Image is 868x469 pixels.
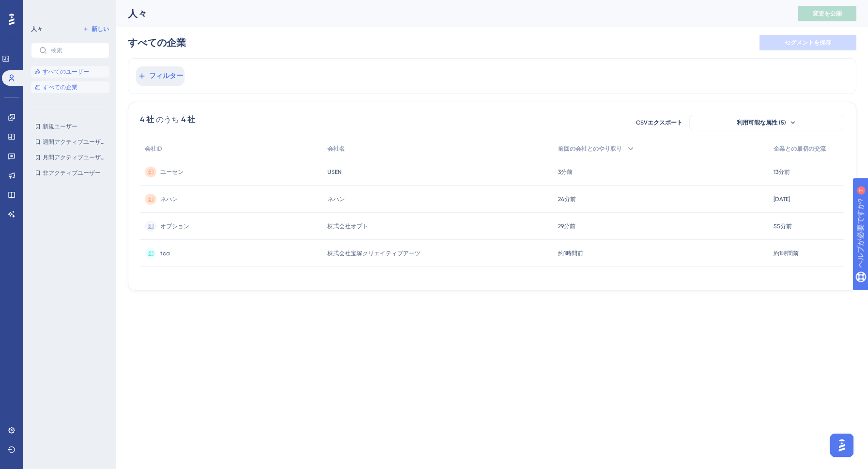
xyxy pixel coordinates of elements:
font: 社 [146,115,154,124]
font: CSVエクスポート [636,119,682,126]
button: 週間アクティブユーザー数 [31,136,109,148]
font: 週間アクティブユーザー数 [43,139,112,145]
button: セグメントを保存 [759,35,856,50]
font: tca [160,250,170,257]
font: 前回の会社とのやり取り [558,145,622,152]
button: フィルター [136,66,185,86]
font: USEN [327,169,341,175]
font: 非アクティブユーザー [43,170,101,176]
font: 29分前 [558,223,575,230]
font: [DATE] [774,196,790,203]
button: 新規ユーザー [31,121,109,132]
iframe: UserGuiding AIアシスタントランチャー [827,431,856,460]
font: 3分前 [558,169,573,175]
font: セグメントを保存 [785,39,831,46]
font: 社 [187,115,195,124]
font: 人々 [128,8,147,19]
font: のうち [156,115,179,124]
font: フィルター [149,72,183,80]
font: 55分前 [774,223,792,230]
font: 7 [98,6,101,11]
button: すべての企業 [31,81,109,93]
font: ネハン [327,196,345,203]
font: 新しい [92,26,109,32]
font: すべてのユーザー [43,68,89,75]
font: 13分前 [774,169,790,175]
font: ネハン [160,196,178,203]
font: 約1時間前 [774,250,799,257]
font: オプション [160,223,189,230]
font: 4 [140,115,144,124]
font: 4 [181,115,186,124]
font: 新規ユーザー [43,123,77,130]
font: 企業との最初の交流 [774,145,826,152]
font: 会社ID [145,145,162,152]
button: 変更を公開 [798,6,856,21]
button: 月間アクティブユーザー数 [31,152,109,163]
font: ヘルプが必要ですか? [23,4,92,12]
font: 約1時間前 [558,250,583,257]
button: 新しい [82,23,109,35]
font: 利用可能な属性 (5) [737,119,786,126]
font: 月間アクティブユーザー数 [43,154,112,161]
input: 検索 [51,47,101,54]
font: 株式会社オプト [327,223,368,230]
font: ユーセン [160,169,184,175]
font: すべての企業 [43,84,77,91]
font: 人々 [31,26,43,32]
font: 変更を公開 [813,10,842,17]
button: 非アクティブユーザー [31,167,109,179]
font: 株式会社宝塚クリエイティブアーツ [327,250,420,257]
button: CSVエクスポート [635,115,683,130]
font: すべての企業 [128,37,186,48]
font: 会社名 [327,145,345,152]
button: 利用可能な属性 (5) [689,115,844,130]
button: すべてのユーザー [31,66,109,78]
font: 24分前 [558,196,576,203]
